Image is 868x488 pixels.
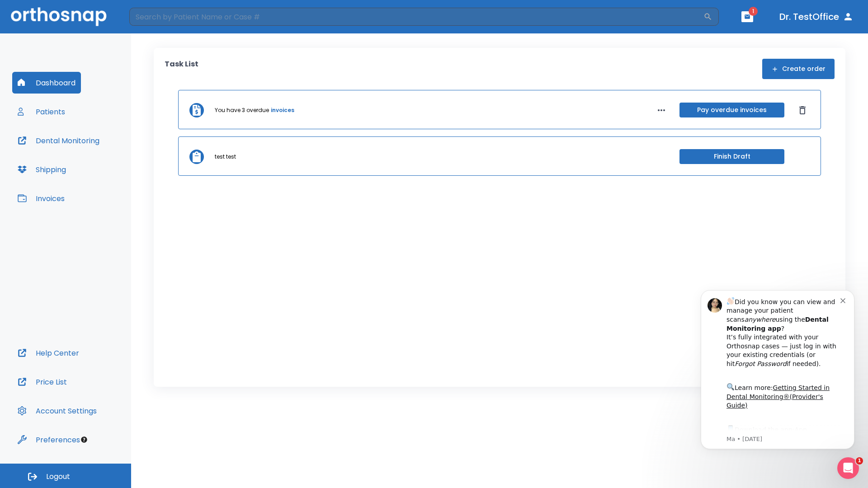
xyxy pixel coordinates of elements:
[12,72,81,94] button: Dashboard
[80,436,88,444] div: Tooltip anchor
[776,9,857,25] button: Dr. TestOffice
[12,429,85,450] button: Preferences
[46,472,70,482] span: Logout
[12,188,70,209] button: Invoices
[39,159,153,167] p: Message from Ma, sent 1w ago
[215,153,236,161] p: test test
[11,7,107,26] img: Orthosnap
[39,147,153,193] div: Download the app: | ​ Let us know if you need help getting started!
[39,150,120,166] a: App Store
[679,103,784,117] button: Pay overdue invoices
[749,7,758,16] span: 1
[165,59,198,79] p: Task List
[12,101,71,122] button: Patients
[12,159,71,180] button: Shipping
[762,59,835,79] button: Create order
[12,400,102,422] button: Account Settings
[271,106,294,114] a: invoices
[679,149,784,164] button: Finish Draft
[837,457,859,479] iframe: Intercom live chat
[687,277,868,464] iframe: Intercom notifications message
[215,106,269,114] p: You have 3 overdue
[795,103,810,117] button: Dismiss
[856,457,863,465] span: 1
[12,342,85,364] button: Help Center
[12,371,72,393] button: Price List
[12,130,105,151] button: Dental Monitoring
[129,8,703,26] input: Search by Patient Name or Case #
[153,19,160,27] button: Dismiss notification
